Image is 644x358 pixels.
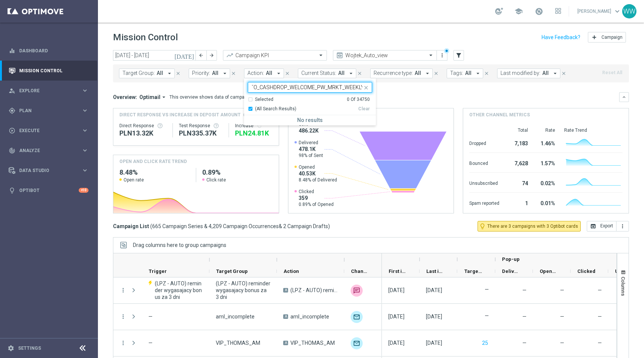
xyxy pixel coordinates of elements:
[587,221,617,232] button: open_in_browser Export
[283,288,288,292] span: A
[450,70,463,76] span: Tags:
[444,48,449,53] div: There are unsaved changes
[601,35,623,40] span: Campaign
[522,340,526,346] span: —
[18,346,41,350] a: Settings
[508,137,528,149] div: 7,183
[620,277,626,296] span: Columns
[8,128,89,134] div: play_circle_outline Execute keyboard_arrow_right
[113,50,196,61] input: Select date range
[8,148,89,154] button: track_changes Analyze keyboard_arrow_right
[8,187,89,193] div: lightbulb Optibot +10
[81,127,89,134] i: keyboard_arrow_right
[438,51,446,60] button: more_vert
[351,311,363,323] div: Target group only
[9,180,89,200] div: Optibot
[155,280,203,300] span: (LPZ - AUTO) reminder wygasajacy bonus za 3 dni
[508,127,528,133] div: Total
[537,137,555,149] div: 1.46%
[216,268,248,274] span: Target Group
[560,314,564,320] span: —
[19,108,81,113] span: Plan
[299,177,337,183] span: 8.48% of Delivered
[426,313,442,320] div: 25 Sep 2025, Thursday
[19,148,81,153] span: Analyze
[426,287,442,294] div: 28 Sep 2025, Sunday
[299,164,337,170] span: Opened
[8,88,89,94] button: person_search Explore keyboard_arrow_right
[175,71,181,76] i: close
[560,340,564,346] span: —
[255,96,273,103] div: Selected
[256,123,262,129] button: refresh
[235,123,272,129] div: Increase
[298,69,356,78] button: Current Status: All arrow_drop_down
[598,340,602,346] span: —
[81,147,89,154] i: keyboard_arrow_right
[542,35,580,40] input: Have Feedback?
[9,87,81,94] div: Explore
[478,221,581,232] button: lightbulb_outline There are 3 campaigns with 3 Optibot cards
[81,107,89,114] i: keyboard_arrow_right
[9,61,89,81] div: Mission Control
[216,280,270,300] span: (LPZ - AUTO) reminder wygasajacy bonus za 3 dni
[221,70,228,77] i: arrow_drop_down
[433,69,440,78] button: close
[216,313,255,320] span: aml_incomplete
[244,69,284,78] button: Action: All arrow_drop_down
[189,69,230,78] button: Priority: All arrow_drop_down
[469,177,499,189] div: Unsubscribed
[120,287,127,294] i: more_vert
[561,71,566,76] i: close
[198,53,204,58] i: arrow_back
[483,69,490,78] button: close
[119,158,187,165] h4: OPEN AND CLICK RATE TREND
[333,50,437,61] ng-select: Wojtek_Auto_view
[537,197,555,209] div: 0.01%
[560,69,567,78] button: close
[119,168,190,177] h2: 8.48%
[475,70,481,77] i: arrow_drop_down
[388,313,404,320] div: 25 Sep 2025, Thursday
[247,70,264,76] span: Action:
[439,52,445,58] i: more_vert
[79,188,89,193] div: +10
[348,70,354,77] i: arrow_drop_down
[8,168,89,174] button: Data Studio keyboard_arrow_right
[455,52,462,59] i: filter_alt
[487,223,578,230] span: There are 3 campaigns with 3 Optibot cards
[8,345,14,352] i: settings
[284,268,299,274] span: Action
[283,341,288,345] span: A
[279,223,282,229] span: &
[388,340,404,346] div: 22 Sep 2025, Monday
[560,287,564,293] span: —
[216,340,260,346] span: VIP_THOMAS_AM
[356,69,363,78] button: close
[148,314,153,320] span: —
[9,167,81,174] div: Data Studio
[347,96,370,103] div: 0 Of 34750
[196,50,206,61] button: arrow_back
[119,69,175,78] button: Target Group: All arrow_drop_down
[275,70,282,77] i: arrow_drop_down
[351,285,363,297] div: SMS RT
[328,223,330,230] span: )
[426,340,442,346] div: 22 Sep 2025, Monday
[299,146,323,152] span: 478.1K
[485,286,489,293] label: —
[370,69,433,78] button: Recurrence type: All arrow_drop_down
[374,70,413,76] span: Recurrence type:
[133,242,226,248] div: Row Groups
[119,111,241,118] span: Direct Response VS Increase In Deposit Amount
[299,170,337,177] span: 40.53K
[508,157,528,169] div: 7,628
[299,127,319,134] span: 486.22K
[235,129,272,138] div: PLN24,811
[226,52,233,59] i: trending_up
[620,223,626,229] i: more_vert
[522,287,526,293] span: —
[122,70,155,76] span: Target Group:
[19,41,89,61] a: Dashboard
[336,52,343,59] i: preview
